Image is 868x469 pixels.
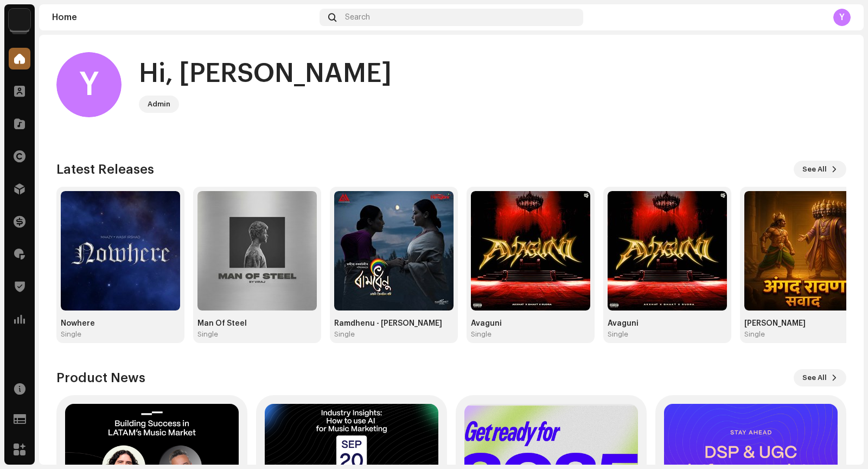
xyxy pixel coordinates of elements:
[334,191,454,310] img: 48b48098-f78b-4398-a224-6d941c3ac9c0
[197,319,317,328] div: Man Of Steel
[197,191,317,310] img: 65123a24-ba97-49a3-9478-c040bb31c806
[833,9,851,26] div: Y
[794,161,846,178] button: See All
[471,330,492,339] div: Single
[61,191,180,310] img: f19445e9-9781-4579-b175-1d4ec8754e2b
[471,191,590,310] img: c8028643-02fb-42a5-a6fb-2e075f7c877e
[345,13,370,22] span: Search
[608,191,727,310] img: a68666d0-50c9-458d-8c9d-b1c678f1f618
[802,367,827,389] span: See All
[56,52,122,117] div: Y
[9,9,30,30] img: 5e0b14aa-8188-46af-a2b3-2644d628e69a
[139,56,392,91] div: Hi, [PERSON_NAME]
[56,369,145,386] h3: Product News
[61,319,180,328] div: Nowhere
[794,369,846,386] button: See All
[608,330,628,339] div: Single
[802,159,827,180] span: See All
[197,330,218,339] div: Single
[61,330,81,339] div: Single
[744,330,765,339] div: Single
[56,161,154,178] h3: Latest Releases
[148,98,170,111] div: Admin
[744,191,864,310] img: d86b019b-8521-4df9-a664-03038e6bc3cb
[334,330,355,339] div: Single
[52,13,315,22] div: Home
[334,319,454,328] div: Ramdhenu - [PERSON_NAME]
[471,319,590,328] div: Avaguni
[608,319,727,328] div: Avaguni
[744,319,864,328] div: [PERSON_NAME]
